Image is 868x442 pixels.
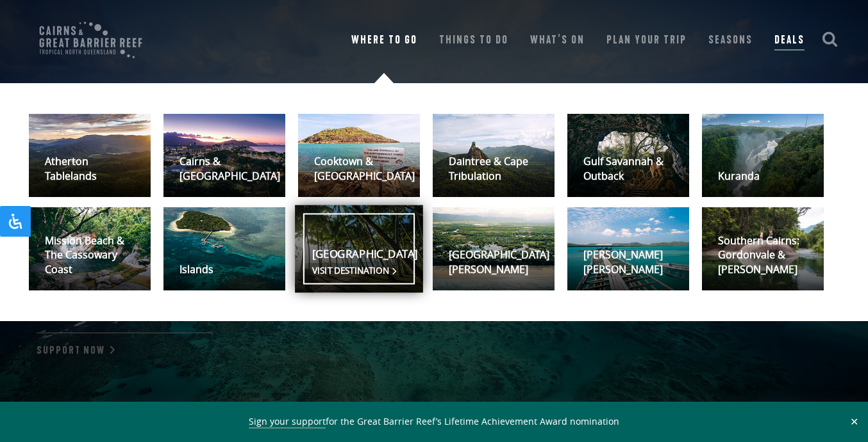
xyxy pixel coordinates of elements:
a: Atherton TablelandsVisit destination [29,114,151,197]
a: Sign your support [249,415,326,429]
a: IslandsVisit destination [163,207,285,290]
a: Gulf Savannah & OutbackVisit destination [567,114,689,197]
a: Cooktown & [GEOGRAPHIC_DATA]Visit destination [298,114,420,197]
a: Mission Beach & The Cassowary CoastVisit destination [29,207,151,290]
a: [GEOGRAPHIC_DATA][PERSON_NAME]Visit destination [433,207,555,290]
a: [PERSON_NAME] [PERSON_NAME]Visit destination [567,207,689,290]
span: for the Great Barrier Reef’s Lifetime Achievement Award nomination [249,415,619,429]
a: Things To Do [439,31,508,49]
a: KurandaVisit destination [702,114,824,197]
a: Southern Cairns: Gordonvale & [PERSON_NAME]Visit destination [702,207,824,290]
a: [GEOGRAPHIC_DATA]Visit destination [295,205,423,293]
a: What’s On [530,31,585,49]
a: Deals [774,31,805,51]
a: Daintree & Cape TribulationVisit destination [433,114,555,197]
button: Close [847,416,862,427]
a: Where To Go [351,31,417,49]
a: Plan Your Trip [606,31,687,49]
svg: Open Accessibility Panel [8,214,23,229]
a: Cairns & [GEOGRAPHIC_DATA]Visit destination [163,114,285,197]
a: Seasons [708,31,753,49]
img: CGBR-TNQ_dual-logo.svg [30,13,151,67]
